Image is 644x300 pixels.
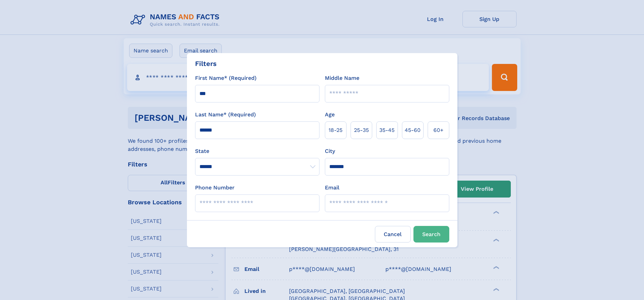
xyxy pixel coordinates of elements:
span: 25‑35 [354,126,369,134]
label: First Name* (Required) [195,74,257,82]
button: Search [413,226,449,243]
span: 35‑45 [379,126,395,134]
span: 18‑25 [329,126,342,134]
label: State [195,147,319,155]
span: 60+ [433,126,444,134]
div: Filters [195,59,217,69]
label: Phone Number [195,184,235,192]
label: Middle Name [325,74,359,82]
label: Last Name* (Required) [195,111,256,119]
span: 45‑60 [405,126,421,134]
label: Age [325,111,335,119]
label: Email [325,184,339,192]
label: Cancel [375,226,411,243]
label: City [325,147,335,155]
